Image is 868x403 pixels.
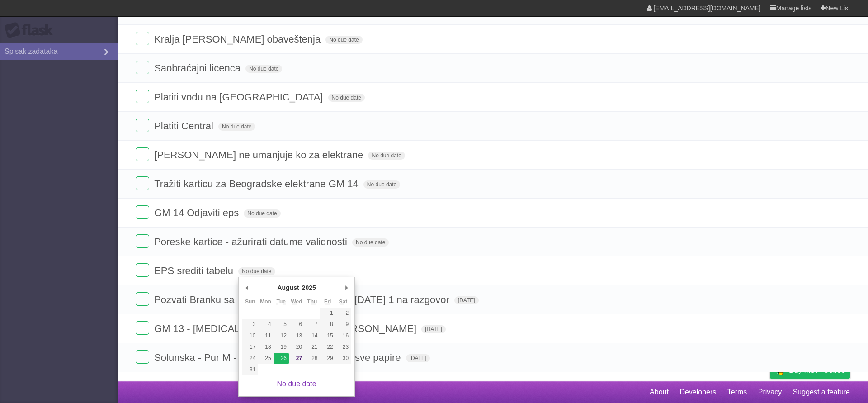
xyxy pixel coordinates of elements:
[274,341,289,353] button: 19
[136,205,149,219] label: Done
[320,353,335,364] button: 29
[291,299,302,305] abbr: Wednesday
[289,341,304,353] button: 20
[154,294,452,305] span: Pozvati Branku sa Negronija da dođe sutra u [DATE] 1 na razgovor
[320,308,335,319] button: 1
[260,299,271,305] abbr: Monday
[679,384,716,401] a: Developers
[328,94,365,102] span: No due date
[304,319,320,330] button: 7
[727,384,747,401] a: Terms
[136,119,149,132] label: Done
[339,299,348,305] abbr: Saturday
[244,209,280,218] span: No due date
[154,62,243,74] span: Saobraćajni licenca
[325,36,362,44] span: No due date
[154,236,349,247] span: Poreske kartice - ažurirati datume validnosti
[274,319,289,330] button: 5
[242,364,258,375] button: 31
[289,330,304,341] button: 13
[320,330,335,341] button: 15
[136,321,149,335] label: Done
[406,354,430,362] span: [DATE]
[276,281,300,294] div: August
[136,292,149,306] label: Done
[136,61,149,74] label: Done
[277,380,316,388] a: No due date
[154,149,365,161] span: [PERSON_NAME] ne umanjuje ko za elektrane
[277,299,286,305] abbr: Tuesday
[335,353,351,364] button: 30
[793,384,850,401] a: Suggest a feature
[368,152,405,160] span: No due date
[154,120,216,132] span: Platiti Central
[245,65,282,73] span: No due date
[245,299,255,305] abbr: Sunday
[154,178,361,190] span: Tražiti karticu za Beogradske elektrane GM 14
[136,350,149,364] label: Done
[650,384,669,401] a: About
[258,330,273,341] button: 11
[154,91,325,103] span: Platiti vodu na [GEOGRAPHIC_DATA]
[242,330,258,341] button: 10
[154,265,236,276] span: EPS srediti tabelu
[242,281,251,294] button: Previous Month
[289,319,304,330] button: 6
[324,299,331,305] abbr: Friday
[136,234,149,248] label: Done
[154,352,403,363] span: Solunska - Pur M - otvoriti objekat i pripremiti sve papire
[136,90,149,103] label: Done
[335,330,351,341] button: 16
[789,362,845,378] span: Buy me a coffee
[136,147,149,161] label: Done
[154,33,323,45] span: Kralja [PERSON_NAME] obaveštenja
[274,330,289,341] button: 12
[301,281,317,294] div: 2025
[5,22,59,38] div: Flask
[154,207,241,218] span: GM 14 Odjaviti eps
[242,319,258,330] button: 3
[335,341,351,353] button: 23
[342,281,351,294] button: Next Month
[238,267,275,275] span: No due date
[242,353,258,364] button: 24
[335,319,351,330] button: 9
[304,330,320,341] button: 14
[258,341,273,353] button: 18
[335,308,351,319] button: 2
[274,353,289,364] button: 26
[320,341,335,353] button: 22
[154,323,419,334] span: GM 13 - [MEDICAL_DATA] bolovanja za [PERSON_NAME]
[758,384,782,401] a: Privacy
[320,319,335,330] button: 8
[421,325,446,333] span: [DATE]
[258,353,273,364] button: 25
[304,353,320,364] button: 28
[304,341,320,353] button: 21
[136,32,149,45] label: Done
[258,319,273,330] button: 4
[242,341,258,353] button: 17
[454,296,479,304] span: [DATE]
[136,176,149,190] label: Done
[218,123,255,131] span: No due date
[307,299,317,305] abbr: Thursday
[363,180,400,189] span: No due date
[289,353,304,364] button: 27
[136,263,149,277] label: Done
[352,238,389,247] span: No due date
